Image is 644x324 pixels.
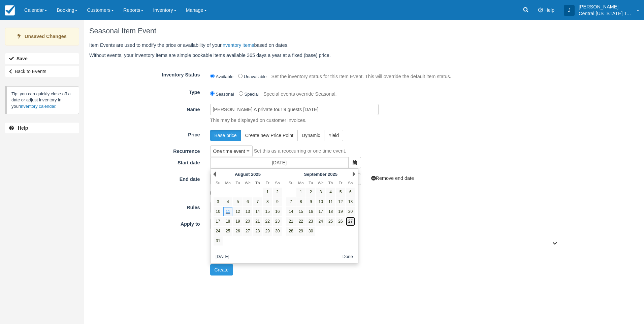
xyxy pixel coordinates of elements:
[544,7,554,13] span: Help
[205,117,562,124] p: This may be displayed on customer invoices.
[213,148,245,155] span: One time event
[579,10,633,17] p: Central [US_STATE] Tours
[273,197,282,206] a: 9
[213,253,232,261] button: [DATE]
[316,207,325,216] a: 17
[346,188,355,197] a: 6
[286,227,295,236] a: 28
[275,181,280,185] span: Saturday
[84,129,205,138] label: Price
[324,130,343,141] button: Yield
[273,227,282,236] a: 30
[346,197,355,206] a: 13
[223,217,232,226] a: 18
[214,217,223,226] a: 17
[263,89,337,100] p: Special events override Seasonal.
[233,207,242,216] a: 12
[253,227,262,236] a: 28
[213,171,216,177] a: Prev
[306,197,315,206] a: 9
[216,181,220,185] span: Sunday
[89,27,562,35] h1: Seasonal Item Event
[253,197,262,206] a: 7
[316,188,325,197] a: 3
[328,133,339,138] span: Yield
[309,181,313,185] span: Tuesday
[263,217,272,226] a: 22
[210,264,233,276] button: Create
[84,173,205,183] label: End date
[326,207,335,216] a: 18
[296,227,305,236] a: 29
[346,217,355,226] a: 27
[306,217,315,226] a: 23
[316,217,325,226] a: 24
[254,148,346,155] p: Set this as a reoccurring or one time event.
[579,3,633,10] p: [PERSON_NAME]
[296,197,305,206] a: 8
[286,217,295,226] a: 21
[273,188,282,197] a: 2
[538,8,543,12] i: Help
[89,52,562,59] p: Without events, your inventory items are simple bookable items available 365 days a year at a fix...
[235,181,240,185] span: Tuesday
[302,133,320,138] span: Dynamic
[286,207,295,216] a: 14
[326,197,335,206] a: 11
[84,157,205,166] label: Start date
[306,227,315,236] a: 30
[84,69,205,78] label: Inventory Status
[245,133,293,138] span: Create new Price Point
[304,172,326,177] span: September
[564,5,575,16] div: J
[263,197,272,206] a: 8
[306,207,315,216] a: 16
[296,207,305,216] a: 15
[298,181,303,185] span: Monday
[336,207,345,216] a: 19
[326,217,335,226] a: 25
[84,145,205,155] label: Recurrence
[5,66,79,77] a: Back to Events
[223,197,232,206] a: 4
[233,227,242,236] a: 26
[353,171,355,177] a: Next
[214,207,223,216] a: 10
[216,74,233,79] label: Available
[222,42,254,48] a: inventory items
[233,217,242,226] a: 19
[210,130,241,141] button: Base price
[255,181,260,185] span: Thursday
[371,175,414,181] a: Remove end date
[339,181,342,185] span: Friday
[253,207,262,216] a: 14
[253,217,262,226] a: 21
[286,197,295,206] a: 7
[346,207,355,216] a: 20
[271,71,451,82] p: Set the inventory status for this Item Event. This will override the default item status.
[243,227,252,236] a: 27
[84,104,205,113] label: Name
[243,197,252,206] a: 6
[297,130,324,141] button: Dynamic
[241,130,298,141] button: Create new Price Point
[84,202,205,211] label: Rules
[340,253,356,261] button: Done
[25,34,67,39] strong: Unsaved Changes
[328,172,337,177] span: 2025
[273,207,282,216] a: 16
[243,217,252,226] a: 20
[243,207,252,216] a: 13
[223,227,232,236] a: 25
[5,5,15,15] img: checkfront-main-nav-mini-logo.png
[251,172,261,177] span: 2025
[326,188,335,197] a: 4
[273,217,282,226] a: 23
[235,172,250,177] span: August
[5,86,79,114] p: Tip: you can quickly close off a date or adjust inventory in your .
[214,227,223,236] a: 24
[223,207,232,216] a: 11
[5,123,79,133] a: Help
[210,145,253,157] button: One time event
[84,87,205,96] label: Type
